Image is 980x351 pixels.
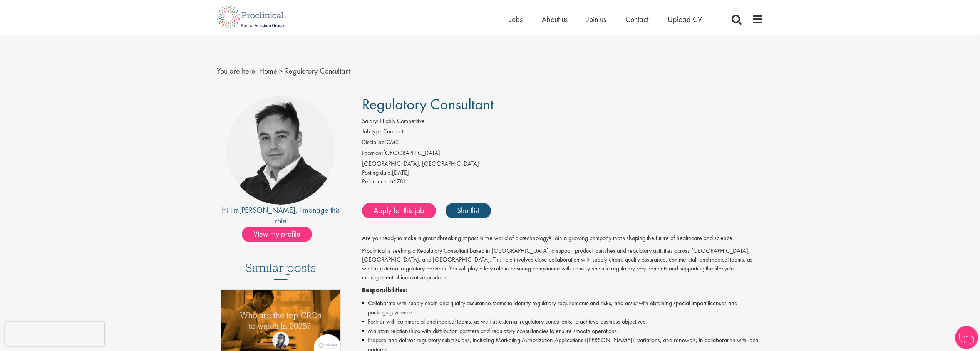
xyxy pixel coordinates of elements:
[362,247,764,282] p: Proclinical is seeking a Regulatory Consultant based in [GEOGRAPHIC_DATA] to support product laun...
[217,66,257,76] span: You are here:
[362,234,764,243] p: Are you ready to make a groundbreaking impact in the world of biotechnology? Join a growing compa...
[242,227,312,242] span: View my profile
[279,66,283,76] span: >
[542,14,568,24] a: About us
[362,168,392,176] span: Posting date:
[362,149,764,160] li: [GEOGRAPHIC_DATA]
[362,149,383,158] label: Location:
[362,127,383,136] label: Job type:
[285,66,350,76] span: Regulatory Consultant
[5,322,104,346] iframe: reCAPTCHA
[272,332,289,349] img: Theodora Savlovschi - Wicks
[625,14,648,24] a: Contact
[242,228,320,238] a: View my profile
[362,317,764,326] li: Partner with commercial and medical teams, as well as external regulatory consultants, to achieve...
[390,177,406,185] span: 66781
[955,326,978,349] img: Chatbot
[362,127,764,138] li: Contract
[245,261,316,280] h3: Similar posts
[362,117,379,126] label: Salary:
[226,96,335,205] img: imeage of recruiter Peter Duvall
[362,94,494,114] span: Regulatory Consultant
[587,14,606,24] a: Join us
[380,117,425,125] span: Highly Competitive
[446,203,491,218] a: Shortlist
[362,177,388,186] label: Reference:
[509,14,523,24] a: Jobs
[362,138,764,149] li: CMC
[362,203,436,218] a: Apply for this job
[362,286,407,294] strong: Responsibilities:
[362,160,764,168] div: [GEOGRAPHIC_DATA], [GEOGRAPHIC_DATA]
[362,299,764,317] li: Collaborate with supply chain and quality assurance teams to identify regulatory requirements and...
[259,66,277,76] a: breadcrumb link
[362,168,764,177] div: [DATE]
[362,138,386,147] label: Discipline:
[362,326,764,336] li: Maintain relationships with distribution partners and regulatory consultancies to ensure smooth o...
[217,205,345,227] div: Hi I'm , I manage this role
[668,14,702,24] a: Upload CV
[239,205,295,215] a: [PERSON_NAME]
